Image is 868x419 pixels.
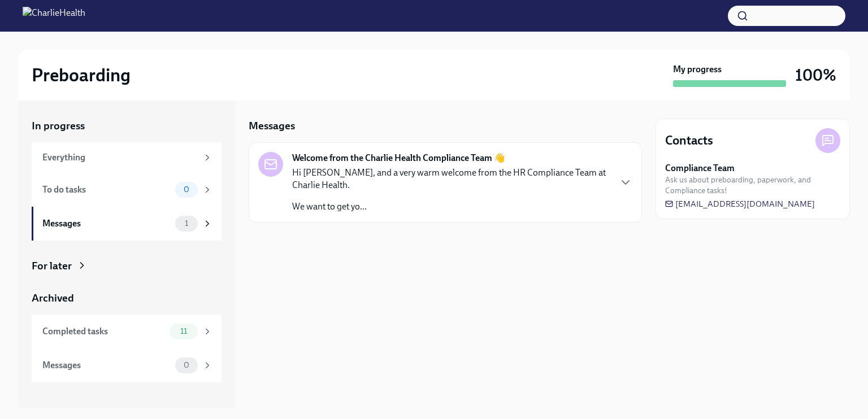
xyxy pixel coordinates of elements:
[32,315,222,348] a: Completed tasks11
[177,361,196,369] span: 0
[665,132,713,149] h4: Contacts
[292,200,610,213] p: We want to get yo...
[42,184,171,196] div: To do tasks
[665,198,815,209] a: [EMAIL_ADDRESS][DOMAIN_NAME]
[665,174,840,196] span: Ask us about preboarding, paperwork, and Compliance tasks!
[177,185,196,194] span: 0
[42,359,171,372] div: Messages
[249,119,295,133] h5: Messages
[23,7,85,25] img: CharlieHealth
[178,219,195,228] span: 1
[673,63,722,76] strong: My progress
[292,152,505,164] strong: Welcome from the Charlie Health Compliance Team 👋
[665,162,735,174] strong: Compliance Team
[32,64,131,86] h2: Preboarding
[32,142,222,173] a: Everything
[32,348,222,382] a: Messages0
[42,217,171,230] div: Messages
[795,65,836,85] h3: 100%
[42,325,165,338] div: Completed tasks
[32,291,222,305] a: Archived
[32,259,222,273] a: For later
[32,173,222,207] a: To do tasks0
[32,207,222,241] a: Messages1
[42,151,198,164] div: Everything
[173,327,194,335] span: 11
[292,167,610,191] p: Hi [PERSON_NAME], and a very warm welcome from the HR Compliance Team at Charlie Health.
[32,119,222,133] a: In progress
[32,259,72,273] div: For later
